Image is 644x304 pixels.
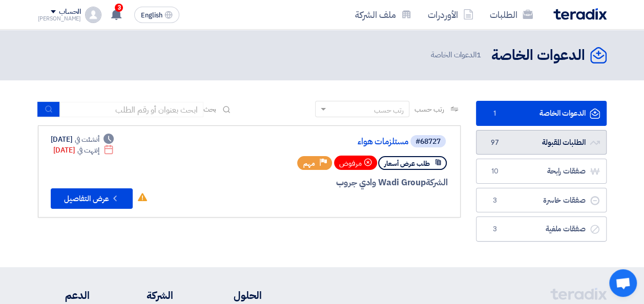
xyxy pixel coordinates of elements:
[482,3,541,27] a: الطلبات
[489,108,501,119] span: 1
[476,130,607,155] a: الطلبات المقبولة97
[384,159,430,168] span: طلب عرض أسعار
[489,196,501,206] span: 3
[374,105,404,116] div: رتب حسب
[431,49,483,61] span: الدعوات الخاصة
[476,159,607,184] a: صفقات رابحة10
[476,49,481,60] span: 1
[51,134,114,145] div: [DATE]
[38,288,90,303] li: الدعم
[77,145,99,156] span: إنتهت في
[489,166,501,177] span: 10
[303,159,315,168] span: مهم
[416,138,441,145] div: #68727
[115,4,123,12] span: 3
[476,216,607,242] a: صفقات ملغية3
[85,7,101,23] img: profile_test.png
[203,137,408,146] a: مستلزمات هواء
[51,188,133,209] button: عرض التفاصيل
[334,156,377,170] div: مرفوض
[38,16,81,21] div: [PERSON_NAME]
[134,7,179,23] button: English
[491,46,585,66] h2: الدعوات الخاصة
[204,288,262,303] li: الحلول
[489,138,501,148] span: 97
[75,134,99,145] span: أنشئت في
[347,3,420,27] a: ملف الشركة
[476,101,607,126] a: الدعوات الخاصة1
[53,145,114,156] div: [DATE]
[201,176,448,189] div: Wadi Group وادي جروب
[59,8,81,16] div: الحساب
[60,102,203,117] input: ابحث بعنوان أو رقم الطلب
[476,188,607,213] a: صفقات خاسرة3
[426,176,448,189] span: الشركة
[489,224,501,234] span: 3
[414,104,444,115] span: رتب حسب
[203,104,217,115] span: بحث
[420,3,482,27] a: الأوردرات
[609,269,637,297] div: Open chat
[141,12,162,19] span: English
[553,8,607,20] img: Teradix logo
[120,288,173,303] li: الشركة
